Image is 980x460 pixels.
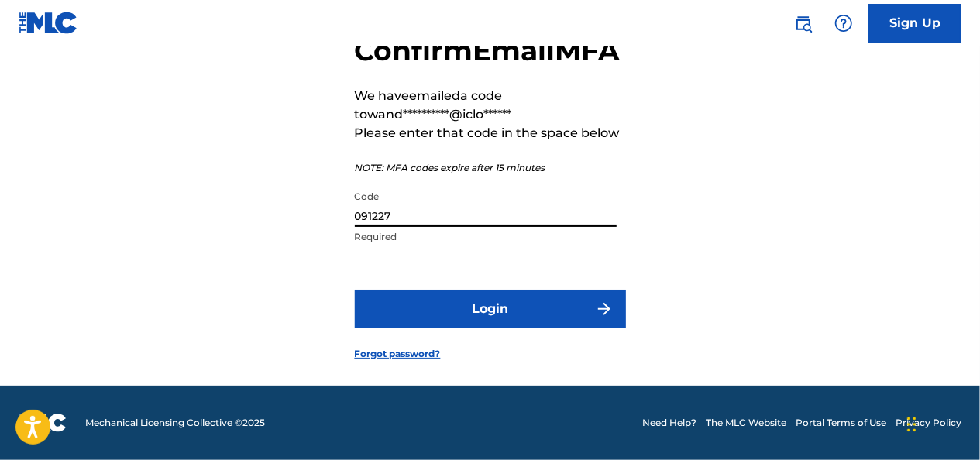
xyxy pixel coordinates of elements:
[896,416,961,430] a: Privacy Policy
[903,386,980,460] iframe: Chat Widget
[355,161,626,175] p: NOTE: MFA codes expire after 15 minutes
[355,347,441,361] a: Forgot password?
[794,14,813,33] img: search
[355,33,626,68] h2: Confirm Email MFA
[355,290,626,328] button: Login
[595,300,614,318] img: f7272a7cc735f4ea7f67.svg
[85,416,265,430] span: Mechanical Licensing Collective © 2025
[706,416,786,430] a: The MLC Website
[19,12,78,34] img: MLC Logo
[642,416,696,430] a: Need Help?
[834,14,853,33] img: help
[355,230,617,244] p: Required
[355,124,626,142] p: Please enter that code in the space below
[796,416,886,430] a: Portal Terms of Use
[868,4,961,43] a: Sign Up
[788,8,819,39] a: Public Search
[19,414,67,432] img: logo
[828,8,859,39] div: Help
[907,401,916,448] div: Drag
